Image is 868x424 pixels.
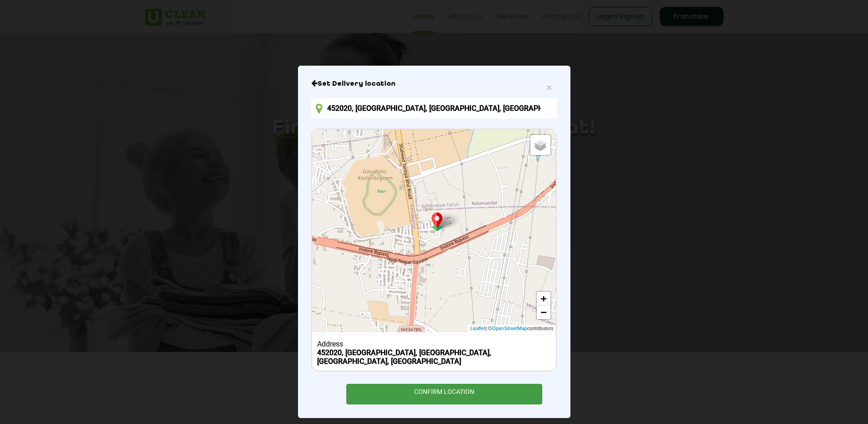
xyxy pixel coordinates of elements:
[346,384,543,404] div: CONFIRM LOCATION
[317,348,491,366] b: 452020, [GEOGRAPHIC_DATA], [GEOGRAPHIC_DATA], [GEOGRAPHIC_DATA], [GEOGRAPHIC_DATA]
[317,340,551,348] div: Address
[470,325,485,332] a: Leaflet
[311,79,556,88] h6: Close
[546,83,552,92] button: Close
[311,98,556,119] input: Enter location
[492,325,527,332] a: OpenStreetMap
[537,305,550,319] a: Zoom out
[468,325,555,332] div: | © contributors
[546,82,552,93] span: ×
[537,292,550,305] a: Zoom in
[530,135,550,155] a: Layers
